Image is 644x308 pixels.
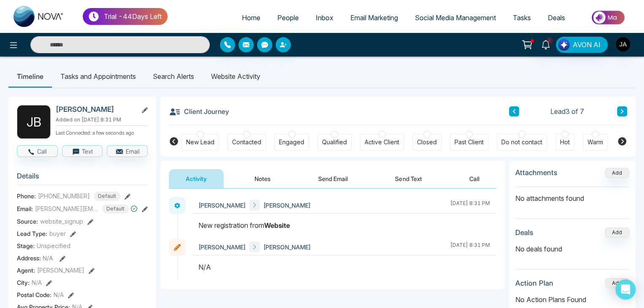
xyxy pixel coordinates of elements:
div: [DATE] 8:31 PM [450,241,490,252]
div: Active Client [365,138,399,146]
h2: [PERSON_NAME] [56,105,134,113]
span: [PERSON_NAME] [263,243,311,251]
li: Timeline [8,65,52,88]
h3: Details [17,172,148,185]
span: Lead 3 of 7 [550,106,584,116]
div: Open Intercom Messenger [615,279,636,300]
button: Add [605,168,629,178]
img: Lead Flow [558,39,570,51]
div: Closed [417,138,437,146]
li: Tasks and Appointments [52,65,144,88]
a: Social Media Management [406,10,504,26]
div: Do not contact [501,138,542,146]
img: User Avatar [616,37,630,51]
button: Send Text [378,169,438,188]
span: People [277,14,299,22]
button: Send Email [301,169,365,188]
div: Warm [587,138,603,146]
a: Home [233,10,269,26]
span: Agent: [17,266,35,275]
a: Email Marketing [342,10,406,26]
button: Email [107,145,148,157]
span: City : [17,278,30,287]
span: [PERSON_NAME] [198,243,246,251]
span: buyer [49,229,66,238]
h3: Action Plan [515,279,553,287]
span: Add [605,169,629,176]
span: Default [94,192,120,201]
button: Text [62,145,103,157]
p: Added on [DATE] 8:31 PM [56,116,148,124]
span: [PERSON_NAME] [37,266,84,275]
button: Call [17,145,58,157]
span: Source: [17,217,38,226]
a: 6 [536,37,556,51]
button: Add [605,278,629,288]
h3: Attachments [515,168,557,177]
div: New Lead [186,138,214,146]
span: [PERSON_NAME] [198,201,246,210]
span: Deals [548,14,565,22]
span: N/A [32,278,42,287]
li: Search Alerts [144,65,203,88]
span: [PHONE_NUMBER] [38,192,90,200]
button: Notes [238,169,287,188]
span: [PERSON_NAME] [263,201,311,210]
p: Last Connected: a few seconds ago [56,127,148,137]
span: N/A [43,254,53,262]
p: Trial - 44 Days Left [104,11,162,22]
span: Phone: [17,192,36,200]
h3: Deals [515,228,533,237]
span: Address: [17,254,53,262]
a: Tasks [504,10,539,26]
button: Add [605,227,629,238]
span: website_signup [40,217,83,226]
span: Default [102,204,129,213]
span: [PERSON_NAME][EMAIL_ADDRESS][DOMAIN_NAME] [35,204,98,213]
div: Hot [560,138,570,146]
span: 6 [546,37,553,44]
button: Activity [169,169,224,188]
span: Email: [17,204,33,213]
div: Past Client [455,138,484,146]
div: [DATE] 8:31 PM [450,200,490,211]
p: No Action Plans Found [515,294,629,305]
span: Unspecified [37,241,70,250]
h3: Client Journey [169,105,229,118]
button: Call [452,169,496,188]
img: Market-place.gif [578,8,639,27]
a: Deals [539,10,574,26]
div: Qualified [322,138,347,146]
span: AVON AI [573,40,601,50]
a: People [269,10,307,26]
div: Engaged [279,138,304,146]
div: J B [17,105,51,139]
span: Home [242,14,260,22]
li: Website Activity [203,65,269,88]
span: Tasks [513,14,531,22]
span: Inbox [316,14,333,22]
span: N/A [54,290,64,299]
span: Stage: [17,241,35,250]
div: Contacted [232,138,261,146]
a: Inbox [307,10,342,26]
span: Postal Code : [17,290,51,299]
button: AVON AI [556,37,608,53]
p: No deals found [515,244,629,254]
img: Nova CRM Logo [14,6,64,27]
span: Social Media Management [415,14,496,22]
span: Lead Type: [17,229,47,238]
p: No attachments found [515,187,629,203]
span: Email Marketing [350,14,398,22]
